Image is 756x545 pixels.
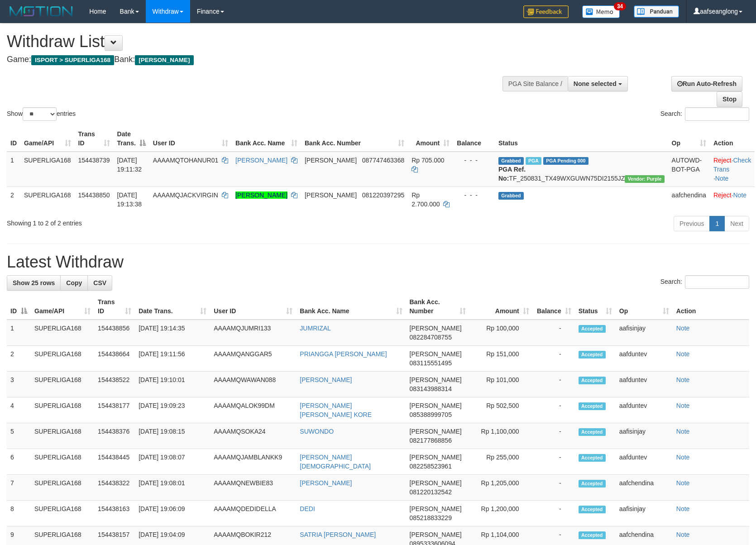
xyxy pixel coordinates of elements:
td: AAAAMQALOK99DM [210,397,296,423]
th: Action [710,126,755,152]
span: Accepted [579,402,606,410]
th: Amount: activate to sort column ascending [408,126,453,152]
span: CSV [93,279,106,287]
td: - [533,397,575,423]
span: Grabbed [498,192,524,200]
h4: Game: Bank: [7,55,495,64]
span: [PERSON_NAME] [305,191,357,199]
td: 5 [7,423,31,449]
th: Trans ID: activate to sort column ascending [75,126,114,152]
span: [PERSON_NAME] [410,350,462,358]
select: Showentries [23,107,57,121]
td: 154438322 [94,475,135,501]
span: [PERSON_NAME] [305,157,357,164]
td: - [533,346,575,372]
span: Copy 082258523961 to clipboard [410,463,452,470]
img: panduan.png [634,5,679,18]
td: - [533,372,575,397]
a: PRIANGGA [PERSON_NAME] [300,350,387,358]
span: [DATE] 19:13:38 [117,191,142,208]
span: Copy 081220132542 to clipboard [410,488,452,496]
a: 1 [709,216,725,231]
a: Note [676,325,690,332]
span: Copy 085218833229 to clipboard [410,514,452,521]
span: Rp 705.000 [411,157,444,164]
a: Reject [713,191,732,199]
label: Search: [660,275,749,289]
th: Op: activate to sort column ascending [616,294,673,320]
span: [PERSON_NAME] [135,55,193,65]
th: Amount: activate to sort column ascending [469,294,533,320]
a: [PERSON_NAME] [300,479,352,487]
a: Note [676,350,690,358]
td: aafchendina [668,186,710,212]
a: Reject [713,157,732,164]
span: Accepted [579,377,606,384]
span: Show 25 rows [13,279,55,287]
span: [PERSON_NAME] [410,402,462,409]
th: User ID: activate to sort column ascending [149,126,232,152]
img: Feedback.jpg [523,5,569,18]
th: Date Trans.: activate to sort column ascending [135,294,210,320]
td: SUPERLIGA168 [20,186,75,212]
img: MOTION_logo.png [7,5,76,18]
a: Note [676,531,690,538]
span: Accepted [579,506,606,513]
span: Copy 083115551495 to clipboard [410,359,452,367]
span: [PERSON_NAME] [410,505,462,512]
input: Search: [685,107,749,121]
a: Note [715,175,729,182]
a: Next [724,216,749,231]
td: AAAAMQSOKA24 [210,423,296,449]
td: 154438376 [94,423,135,449]
td: Rp 101,000 [469,372,533,397]
td: aafduntev [616,449,673,475]
a: Note [676,428,690,435]
h1: Withdraw List [7,33,495,51]
th: Status: activate to sort column ascending [575,294,616,320]
span: [PERSON_NAME] [410,325,462,332]
th: Trans ID: activate to sort column ascending [94,294,135,320]
a: SUWONDO [300,428,334,435]
th: Bank Acc. Number: activate to sort column ascending [301,126,408,152]
a: Note [733,191,746,199]
td: aafduntev [616,372,673,397]
a: Note [676,505,690,512]
td: aafisinjay [616,501,673,526]
span: [DATE] 19:11:32 [117,157,142,173]
span: Accepted [579,428,606,436]
b: PGA Ref. No: [498,166,526,182]
td: AUTOWD-BOT-PGA [668,152,710,187]
span: Copy 083143988314 to clipboard [410,385,452,392]
th: User ID: activate to sort column ascending [210,294,296,320]
td: - [533,501,575,526]
td: Rp 255,000 [469,449,533,475]
span: AAAAMQJACKVIRGIN [153,191,218,199]
td: [DATE] 19:11:56 [135,346,210,372]
span: Marked by aafounsreynich [526,157,541,165]
a: Previous [674,216,710,231]
td: [DATE] 19:09:23 [135,397,210,423]
td: 6 [7,449,31,475]
span: None selected [574,80,617,87]
td: aafisinjay [616,320,673,346]
td: Rp 502,500 [469,397,533,423]
td: 3 [7,372,31,397]
td: AAAAMQJAMBLANKK9 [210,449,296,475]
td: 8 [7,501,31,526]
span: PGA Pending [543,157,589,165]
td: AAAAMQANGGAR5 [210,346,296,372]
td: Rp 1,205,000 [469,475,533,501]
td: aafchendina [616,475,673,501]
input: Search: [685,275,749,289]
td: 154438163 [94,501,135,526]
td: AAAAMQNEWBIE83 [210,475,296,501]
td: [DATE] 19:06:09 [135,501,210,526]
span: [PERSON_NAME] [410,454,462,461]
td: - [533,449,575,475]
a: Copy [60,275,88,291]
th: Op: activate to sort column ascending [668,126,710,152]
label: Search: [660,107,749,121]
span: Copy 087747463368 to clipboard [362,157,404,164]
td: [DATE] 19:10:01 [135,372,210,397]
